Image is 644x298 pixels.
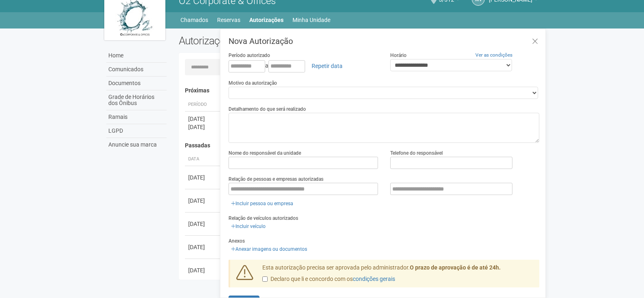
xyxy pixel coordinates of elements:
[262,275,395,283] label: Declaro que li e concordo com os
[229,222,268,231] a: Incluir veículo
[353,276,395,282] a: condições gerais
[390,149,443,157] label: Telefone do responsável
[106,90,167,110] a: Grade de Horários dos Ônibus
[106,77,167,90] a: Documentos
[306,59,348,73] a: Repetir data
[292,14,330,26] a: Minha Unidade
[262,276,268,282] input: Declaro que li e concordo com oscondições gerais
[106,110,167,124] a: Ramais
[185,88,534,94] h4: Próximas
[106,124,167,138] a: LGPD
[188,197,218,205] div: [DATE]
[188,220,218,228] div: [DATE]
[188,115,218,123] div: [DATE]
[229,215,298,222] label: Relação de veículos autorizados
[106,49,167,63] a: Home
[188,173,218,182] div: [DATE]
[106,63,167,77] a: Comunicados
[229,105,306,113] label: Detalhamento do que será realizado
[249,14,284,26] a: Autorizações
[256,264,540,287] div: Esta autorização precisa ser aprovada pelo administrador.
[188,123,218,131] div: [DATE]
[185,153,222,166] th: Data
[229,79,277,87] label: Motivo da autorização
[390,52,407,59] label: Horário
[185,98,222,112] th: Período
[229,37,539,45] h3: Nova Autorização
[229,149,301,157] label: Nome do responsável da unidade
[229,199,296,208] a: Incluir pessoa ou empresa
[229,237,245,245] label: Anexos
[106,138,167,151] a: Anuncie sua marca
[188,243,218,251] div: [DATE]
[180,14,208,26] a: Chamados
[185,142,534,149] h4: Passadas
[229,59,378,73] div: a
[217,14,240,26] a: Reservas
[410,264,501,271] strong: O prazo de aprovação é de até 24h.
[229,175,323,183] label: Relação de pessoas e empresas autorizadas
[229,245,310,254] a: Anexar imagens ou documentos
[179,35,353,47] h2: Autorizações
[475,52,512,58] a: Ver as condições
[229,52,270,59] label: Período autorizado
[188,266,218,274] div: [DATE]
